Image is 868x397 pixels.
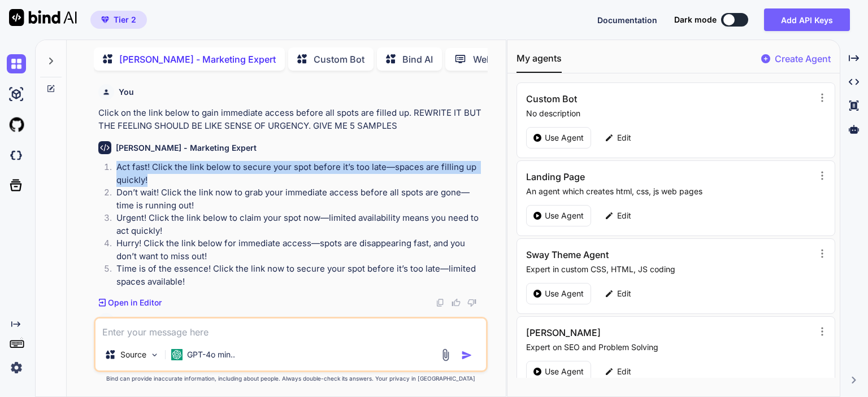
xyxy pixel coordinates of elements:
[526,264,813,275] p: Expert in custom CSS, HTML, JS coding
[764,8,850,31] button: Add API Keys
[402,53,433,66] p: Bind AI
[617,288,631,299] p: Edit
[545,366,584,377] p: Use Agent
[150,350,159,360] img: Pick Models
[7,115,26,134] img: githubLight
[597,15,657,25] span: Documentation
[617,132,631,143] p: Edit
[461,350,472,361] img: icon
[114,14,136,25] span: Tier 2
[90,11,147,29] button: premiumTier 2
[517,51,562,73] button: My agents
[452,298,461,307] img: like
[119,315,134,326] h6: You
[116,161,485,186] p: Act fast! Click the link below to secure your spot before it’s too late—spaces are filling up qui...
[101,16,109,23] img: premium
[7,146,26,165] img: darkCloudIdeIcon
[775,52,831,66] p: Create Agent
[526,92,727,106] h3: Custom Bot
[119,86,134,98] h6: You
[545,132,584,143] p: Use Agent
[526,248,727,261] h3: Sway Theme Agent
[120,349,146,360] p: Source
[545,288,584,299] p: Use Agent
[526,326,727,339] h3: [PERSON_NAME]
[98,107,485,132] p: Click on the link below to gain immediate access before all spots are filled up. REWRITE IT BUT T...
[7,54,26,73] img: chat
[526,186,813,197] p: An agent which creates html, css, js web pages
[119,53,276,66] p: [PERSON_NAME] - Marketing Expert
[108,297,162,308] p: Open in Editor
[116,237,485,263] p: Hurry! Click the link below for immediate access—spots are disappearing fast, and you don’t want ...
[314,53,364,66] p: Custom Bot
[116,263,485,288] p: Time is of the essence! Click the link now to secure your spot before it’s too late—limited space...
[526,342,813,353] p: Expert on SEO and Problem Solving
[116,142,257,154] h6: [PERSON_NAME] - Marketing Expert
[545,210,584,221] p: Use Agent
[467,298,476,307] img: dislike
[116,212,485,237] p: Urgent! Click the link below to claim your spot now—limited availability means you need to act qu...
[436,298,445,307] img: copy
[187,349,235,360] p: GPT-4o min..
[526,108,813,119] p: No description
[9,9,77,26] img: Bind AI
[526,170,727,184] h3: Landing Page
[116,186,485,212] p: Don’t wait! Click the link now to grab your immediate access before all spots are gone—time is ru...
[597,14,657,26] button: Documentation
[473,53,524,66] p: Web Search
[94,374,488,383] p: Bind can provide inaccurate information, including about people. Always double-check its answers....
[439,348,452,361] img: attachment
[617,366,631,377] p: Edit
[617,210,631,221] p: Edit
[674,14,717,25] span: Dark mode
[7,358,26,377] img: settings
[7,85,26,104] img: ai-studio
[171,349,183,360] img: GPT-4o mini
